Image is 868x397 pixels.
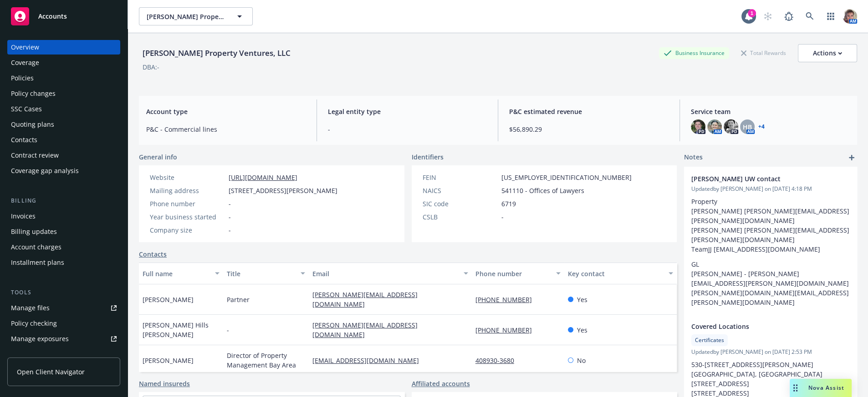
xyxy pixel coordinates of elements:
span: [PERSON_NAME] Hills [PERSON_NAME] [143,320,220,339]
span: Yes [577,325,587,335]
a: Coverage gap analysis [7,164,120,178]
div: Email [312,269,458,278]
div: Manage files [11,301,50,315]
span: $56,890.29 [509,124,669,134]
div: Policies [11,71,34,85]
span: [STREET_ADDRESS][PERSON_NAME] [229,186,337,195]
div: Manage exposures [11,332,69,346]
a: Overview [7,40,120,55]
span: Legal entity type [328,107,487,116]
button: Phone number [472,263,565,284]
div: FEIN [423,173,498,182]
div: DBA: - [143,62,159,72]
div: Phone number [150,199,225,208]
span: 541110 - Offices of Lawyers [501,186,584,195]
div: CSLB [423,212,498,222]
img: photo [842,9,857,24]
div: Manage certificates [11,347,71,362]
div: 1 [748,9,756,17]
span: - [501,212,504,222]
span: 6719 [501,199,516,208]
div: Policy checking [11,316,57,331]
p: Property [PERSON_NAME] [PERSON_NAME][EMAIL_ADDRESS][PERSON_NAME][DOMAIN_NAME] [PERSON_NAME] [PERS... [691,197,850,254]
span: [US_EMPLOYER_IDENTIFICATION_NUMBER] [501,173,632,182]
a: Search [801,7,819,25]
span: Accounts [38,13,67,20]
a: Switch app [822,7,840,25]
div: Company size [150,225,225,235]
div: [PERSON_NAME] Property Ventures, LLC [139,47,294,59]
a: +4 [758,124,765,129]
div: Billing [7,196,120,205]
div: Coverage gap analysis [11,164,79,178]
div: Coverage [11,55,39,70]
div: Tools [7,288,120,297]
span: Notes [684,152,703,163]
div: Billing updates [11,224,57,239]
a: Accounts [7,4,120,29]
a: [PHONE_NUMBER] [475,295,539,304]
span: [PERSON_NAME] Property Ventures, LLC [147,12,225,21]
span: Updated by [PERSON_NAME] on [DATE] 4:18 PM [691,185,850,193]
div: Policy changes [11,86,56,101]
span: Identifiers [412,152,444,162]
a: Installment plans [7,255,120,270]
a: 408930-3680 [475,356,521,365]
button: Email [309,263,472,284]
a: Policy checking [7,316,120,331]
a: [URL][DOMAIN_NAME] [229,173,297,182]
div: Quoting plans [11,117,54,132]
span: - [229,212,231,222]
span: - [229,225,231,235]
button: Nova Assist [790,379,852,397]
a: Start snowing [759,7,777,25]
a: Manage exposures [7,332,120,346]
span: Open Client Navigator [17,367,85,377]
img: photo [724,119,738,134]
a: Quoting plans [7,117,120,132]
a: add [846,152,857,163]
a: Policies [7,71,120,85]
div: Drag to move [790,379,801,397]
a: [EMAIL_ADDRESS][DOMAIN_NAME] [312,356,426,365]
span: Service team [691,107,850,116]
div: Actions [813,45,842,62]
span: P&C - Commercial lines [146,124,306,134]
div: Mailing address [150,186,225,195]
a: Report a Bug [780,7,798,25]
div: Overview [11,40,39,55]
p: GL [PERSON_NAME] - [PERSON_NAME][EMAIL_ADDRESS][PERSON_NAME][DOMAIN_NAME] [PERSON_NAME][DOMAIN_NA... [691,259,850,307]
span: - [229,199,231,208]
a: Billing updates [7,224,120,239]
button: Key contact [564,263,677,284]
div: Title [227,269,295,278]
a: Invoices [7,209,120,223]
a: Contacts [139,249,167,259]
span: - [328,124,487,134]
button: Title [223,263,309,284]
div: Contract review [11,148,59,163]
a: Manage files [7,301,120,315]
div: Website [150,173,225,182]
a: Policy changes [7,86,120,101]
span: Yes [577,295,587,304]
div: Key contact [568,269,663,278]
div: Account charges [11,240,61,254]
div: Contacts [11,133,37,147]
button: Full name [139,263,223,284]
div: Year business started [150,212,225,222]
a: Manage certificates [7,347,120,362]
div: Full name [143,269,209,278]
span: Partner [227,295,250,304]
span: No [577,356,586,365]
span: Updated by [PERSON_NAME] on [DATE] 2:53 PM [691,348,850,356]
div: Installment plans [11,255,64,270]
a: Affiliated accounts [412,379,470,388]
span: [PERSON_NAME] UW contact [691,174,826,184]
span: Nova Assist [808,384,844,392]
div: Invoices [11,209,36,223]
div: [PERSON_NAME] UW contactUpdatedby [PERSON_NAME] on [DATE] 4:18 PMProperty [PERSON_NAME] [PERSON_N... [684,167,857,314]
span: Covered Locations [691,322,826,331]
a: [PERSON_NAME][EMAIL_ADDRESS][DOMAIN_NAME] [312,321,418,339]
